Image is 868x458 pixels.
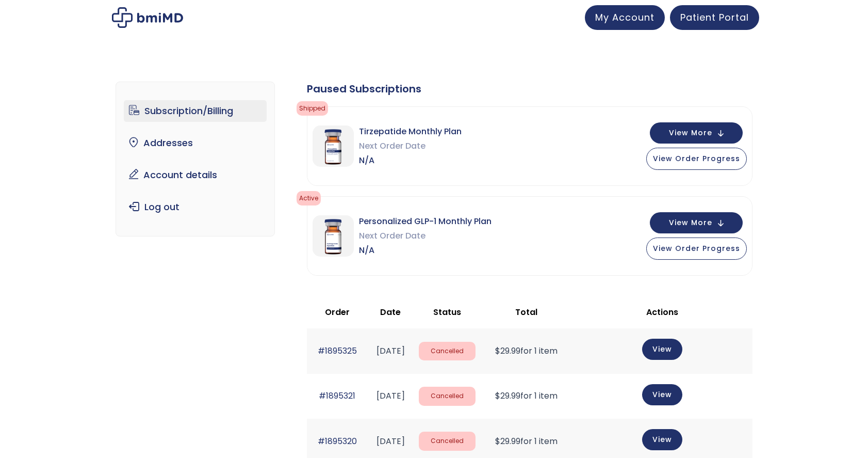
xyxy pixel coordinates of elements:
[124,196,267,218] a: Log out
[433,306,461,318] span: Status
[495,390,520,402] span: 29.99
[419,387,476,406] span: Cancelled
[359,229,492,243] span: Next Order Date
[670,5,759,30] a: Patient Portal
[669,130,712,136] span: View More
[318,345,357,357] a: #1895325
[481,374,571,419] td: for 1 item
[297,101,328,116] span: Shipped
[419,342,476,361] span: Cancelled
[669,219,712,226] span: View More
[376,345,405,357] time: [DATE]
[585,5,665,30] a: My Account
[495,435,500,447] span: $
[646,238,747,260] button: View Order Progress
[359,214,492,229] span: Personalized GLP-1 Monthly Plan
[642,429,682,450] a: View
[642,339,682,360] a: View
[319,390,355,402] a: #1895321
[376,390,405,402] time: [DATE]
[495,345,520,357] span: 29.99
[359,139,462,153] span: Next Order Date
[359,124,462,139] span: Tirzepatide Monthly Plan
[307,82,752,96] div: Paused Subscriptions
[376,435,405,447] time: [DATE]
[495,435,520,447] span: 29.99
[595,11,654,24] span: My Account
[112,7,183,28] img: My account
[359,153,462,168] span: N/A
[515,306,537,318] span: Total
[124,100,267,122] a: Subscription/Billing
[642,384,682,405] a: View
[318,435,357,447] a: #1895320
[124,164,267,186] a: Account details
[124,132,267,154] a: Addresses
[646,148,747,170] button: View Order Progress
[650,122,743,144] button: View More
[325,306,350,318] span: Order
[297,191,321,206] span: Active
[495,345,500,357] span: $
[116,82,275,236] nav: Account pages
[646,306,678,318] span: Actions
[359,243,492,258] span: N/A
[495,390,500,402] span: $
[481,328,571,373] td: for 1 item
[653,153,740,164] span: View Order Progress
[650,212,743,233] button: View More
[380,306,401,318] span: Date
[680,11,749,24] span: Patient Portal
[419,432,476,451] span: Cancelled
[653,243,740,254] span: View Order Progress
